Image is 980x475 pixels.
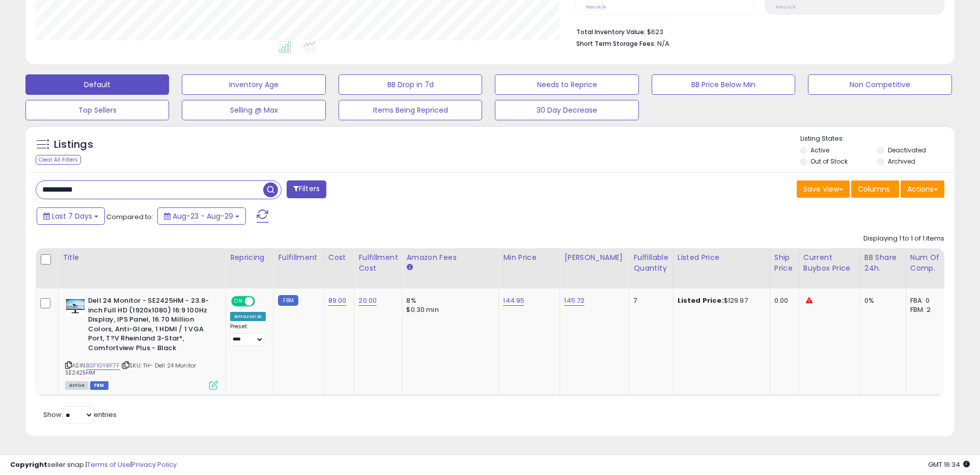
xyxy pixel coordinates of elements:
div: Current Buybox Price [803,252,856,274]
div: BB Share 24h. [864,252,902,274]
button: Last 7 Days [37,207,105,225]
span: N/A [657,39,669,48]
div: Min Price [503,252,555,263]
h5: Listings [54,138,93,152]
button: BB Drop in 7d [339,74,482,95]
div: Displaying 1 to 1 of 1 items [863,234,944,244]
label: Archived [888,157,915,166]
button: Inventory Age [182,74,325,95]
a: 20.00 [358,296,377,306]
a: Privacy Policy [132,460,177,469]
small: Prev: N/A [586,4,606,10]
div: Amazon Fees [406,252,494,263]
button: Items Being Repriced [339,100,482,120]
div: ASIN: [65,296,218,388]
small: Amazon Fees. [406,263,412,272]
b: Listed Price: [678,296,724,305]
button: Filters [287,180,326,198]
p: Listing States: [800,134,955,144]
div: FBA: 0 [910,296,944,305]
button: Aug-23 - Aug-29 [157,207,246,225]
div: Num of Comp. [910,252,947,274]
img: 41VXAW9cNqL._SL40_.jpg [65,296,86,316]
span: Aug-23 - Aug-29 [173,211,233,221]
div: 0.00 [774,296,791,305]
button: BB Price Below Min [652,74,795,95]
div: seller snap | | [10,460,177,470]
div: Fulfillment [278,252,319,263]
div: Amazon AI [230,312,266,321]
button: Default [25,74,169,95]
button: Top Sellers [25,100,169,120]
button: Actions [901,180,944,198]
div: Clear All Filters [36,155,81,165]
button: Columns [851,180,899,198]
button: Non Competitive [808,74,951,95]
span: Compared to: [106,212,153,222]
div: Cost [328,252,350,263]
div: Title [63,252,221,263]
button: Save View [797,180,850,198]
li: $623 [576,25,937,37]
strong: Copyright [10,460,47,469]
div: 8% [406,296,491,305]
span: ON [232,297,245,306]
div: Repricing [230,252,269,263]
a: B0F1GY8F7F [86,361,120,370]
b: Short Term Storage Fees: [576,39,656,48]
div: [PERSON_NAME] [564,252,625,263]
small: Prev: N/A [776,4,796,10]
span: All listings currently available for purchase on Amazon [65,381,89,390]
div: 0% [864,296,898,305]
b: Total Inventory Value: [576,28,646,36]
div: Preset: [230,323,266,346]
div: Fulfillable Quantity [633,252,668,274]
label: Active [810,146,829,154]
small: FBM [278,295,298,306]
span: | SKU: TH- Dell 24 Monitor SE2425HM [65,361,196,377]
div: $129.97 [678,296,762,305]
button: Needs to Reprice [495,74,638,95]
button: Selling @ Max [182,100,325,120]
a: Terms of Use [87,460,130,469]
span: FBM [90,381,108,390]
span: 2025-09-6 16:34 GMT [928,460,970,469]
div: Listed Price [678,252,766,263]
a: 89.00 [328,296,347,306]
label: Out of Stock [810,157,848,166]
b: Dell 24 Monitor - SE2425HM - 23.8-inch Full HD (1920x1080) 16:9 100Hz Display, IPS Panel, 16.70 M... [88,296,212,355]
span: Columns [858,184,890,194]
div: FBM: 2 [910,305,944,314]
button: 30 Day Decrease [495,100,638,120]
div: Fulfillment Cost [358,252,398,274]
span: Last 7 Days [52,211,92,221]
a: 145.72 [564,296,584,306]
a: 144.95 [503,296,524,306]
div: $0.30 min [406,305,491,314]
div: 7 [633,296,665,305]
label: Deactivated [888,146,926,154]
span: Show: entries [43,410,117,419]
span: OFF [254,297,270,306]
div: Ship Price [774,252,795,274]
